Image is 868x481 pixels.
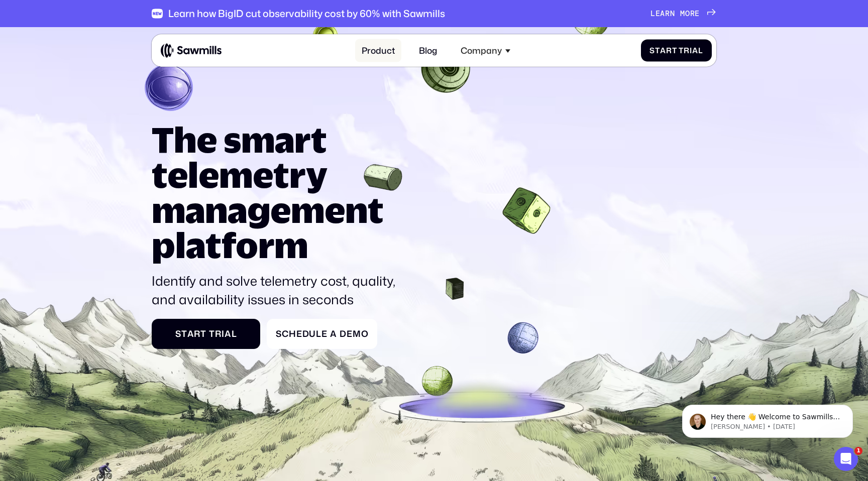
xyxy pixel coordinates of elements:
[685,9,690,18] span: o
[665,9,670,18] span: r
[181,329,187,339] span: t
[461,45,502,56] div: Company
[666,46,672,55] span: r
[679,46,684,55] span: T
[672,46,677,55] span: t
[660,9,665,18] span: a
[232,329,237,339] span: l
[222,329,225,339] span: i
[302,329,309,339] span: d
[152,319,260,349] a: StartTrial
[353,329,361,339] span: m
[175,329,181,339] span: S
[649,46,655,55] span: S
[692,46,698,55] span: a
[289,329,296,339] span: h
[355,39,401,62] a: Product
[684,46,690,55] span: r
[267,319,377,349] a: ScheduleaDemo
[296,329,302,339] span: e
[276,329,282,339] span: S
[187,329,194,339] span: a
[650,9,656,18] span: L
[168,8,445,19] div: Learn how BigID cut observability cost by 60% with Sawmills
[670,9,675,18] span: n
[194,329,200,339] span: r
[361,329,369,339] span: o
[340,329,347,339] span: D
[225,329,232,339] span: a
[695,9,700,18] span: e
[655,46,660,55] span: t
[347,329,353,339] span: e
[454,39,517,62] div: Company
[412,39,444,62] a: Blog
[656,9,661,18] span: e
[690,46,692,55] span: i
[650,9,716,18] a: Learnmore
[200,329,206,339] span: t
[321,329,328,339] span: e
[641,40,712,62] a: StartTrial
[690,9,695,18] span: r
[834,447,858,471] iframe: Intercom live chat
[667,384,868,454] iframe: Intercom notifications message
[209,329,215,339] span: T
[282,329,289,339] span: c
[152,272,403,308] p: Identify and solve telemetry cost, quality, and availability issues in seconds
[660,46,666,55] span: a
[680,9,685,18] span: m
[698,46,703,55] span: l
[330,329,337,339] span: a
[215,329,222,339] span: r
[316,329,321,339] span: l
[309,329,316,339] span: u
[152,122,403,262] h1: The smart telemetry management platform
[854,447,862,455] span: 1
